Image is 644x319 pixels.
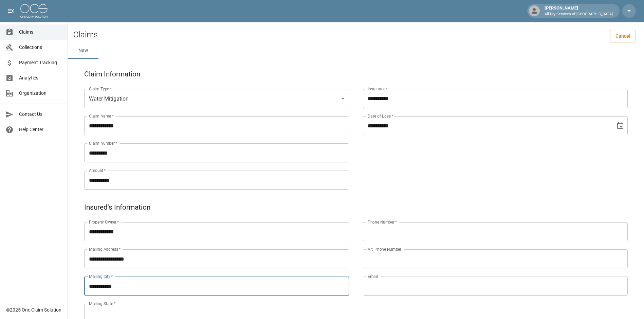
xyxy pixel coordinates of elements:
[613,119,627,132] button: Choose date, selected date is Jul 3, 2025
[89,113,114,119] label: Claim Name
[19,74,62,82] span: Analytics
[20,4,48,18] img: ocs-logo-white-transparent.png
[368,113,393,119] label: Date of Loss
[19,111,62,118] span: Contact Us
[73,30,98,40] h2: Claims
[84,89,349,108] div: Water Mitigation
[19,59,62,66] span: Payment Tracking
[4,4,18,18] button: open drawer
[89,246,121,252] label: Mailing Address
[19,126,62,133] span: Help Center
[89,273,113,279] label: Mailing City
[542,5,615,17] div: [PERSON_NAME]
[545,12,613,17] p: All Dry Services of [GEOGRAPHIC_DATA]
[368,86,388,92] label: Insurance
[68,42,644,59] div: dynamic tabs
[19,29,62,36] span: Claims
[368,273,378,279] label: Email
[68,42,98,59] button: New
[89,301,115,306] label: Mailing State
[19,44,62,51] span: Collections
[89,167,106,173] label: Amount
[19,90,62,97] span: Organization
[89,140,117,146] label: Claim Number
[6,306,61,313] div: © 2025 One Claim Solution
[610,30,636,42] a: Cancel
[368,219,397,225] label: Phone Number
[89,219,119,225] label: Property Owner
[368,246,401,252] label: Alt. Phone Number
[89,86,112,92] label: Claim Type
